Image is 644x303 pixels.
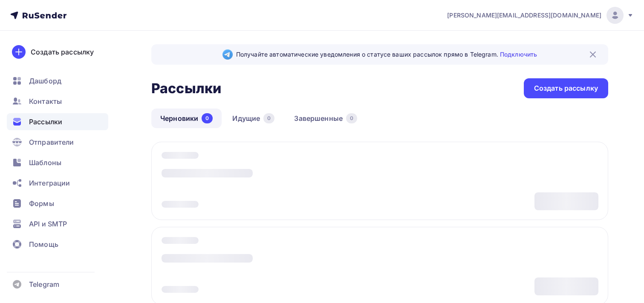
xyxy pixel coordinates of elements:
span: [PERSON_NAME][EMAIL_ADDRESS][DOMAIN_NAME] [447,11,601,20]
a: Контакты [7,93,108,110]
a: Рассылки [7,113,108,130]
span: Контакты [29,96,62,106]
img: Telegram [222,49,233,60]
span: API и SMTP [29,219,67,229]
div: 0 [346,113,357,123]
a: [PERSON_NAME][EMAIL_ADDRESS][DOMAIN_NAME] [447,7,634,24]
a: Черновики0 [151,109,222,128]
span: Помощь [29,239,58,249]
span: Формы [29,198,54,209]
span: Отправители [29,137,74,147]
span: Шаблоны [29,157,61,168]
span: Интеграции [29,178,70,188]
a: Отправители [7,134,108,151]
span: Получайте автоматические уведомления о статусе ваших рассылок прямо в Telegram. [236,50,537,59]
div: 0 [202,113,213,123]
a: Формы [7,195,108,212]
a: Идущие0 [223,109,283,128]
a: Шаблоны [7,154,108,171]
a: Подключить [500,51,537,58]
a: Завершенные0 [285,109,366,128]
a: Дашборд [7,72,108,89]
div: Создать рассылку [534,83,598,93]
h2: Рассылки [151,80,221,97]
div: Создать рассылку [31,47,94,57]
div: 0 [263,113,274,123]
span: Telegram [29,279,59,289]
span: Дашборд [29,76,61,86]
span: Рассылки [29,117,62,127]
